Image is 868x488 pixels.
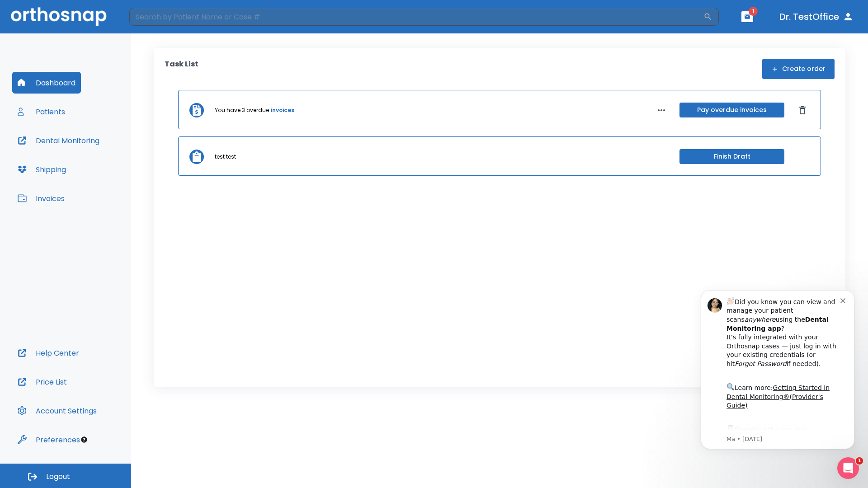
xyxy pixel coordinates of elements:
[129,8,703,26] input: Search by Patient Name or Case #
[679,149,784,164] button: Finish Draft
[12,159,71,180] button: Shipping
[12,342,85,364] button: Help Center
[12,188,70,209] button: Invoices
[12,101,71,122] button: Patients
[12,400,102,422] button: Account Settings
[837,457,859,479] iframe: Intercom live chat
[80,436,88,444] div: Tooltip anchor
[749,7,758,16] span: 1
[12,130,105,151] button: Dental Monitoring
[679,103,784,117] button: Pay overdue invoices
[12,72,81,94] button: Dashboard
[856,457,863,465] span: 1
[11,7,107,26] img: Orthosnap
[12,371,72,393] button: Price List
[153,19,160,27] button: Dismiss notification
[39,147,153,193] div: Download the app: | ​ Let us know if you need help getting started!
[39,150,120,166] a: App Store
[39,159,153,167] p: Message from Ma, sent 2w ago
[762,59,835,79] button: Create order
[165,59,198,79] p: Task List
[687,277,868,464] iframe: Intercom notifications message
[271,106,294,114] a: invoices
[795,103,810,117] button: Dismiss
[776,9,857,25] button: Dr. TestOffice
[215,106,269,114] p: You have 3 overdue
[46,472,70,482] span: Logout
[215,153,236,161] p: test test
[12,429,85,450] button: Preferences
